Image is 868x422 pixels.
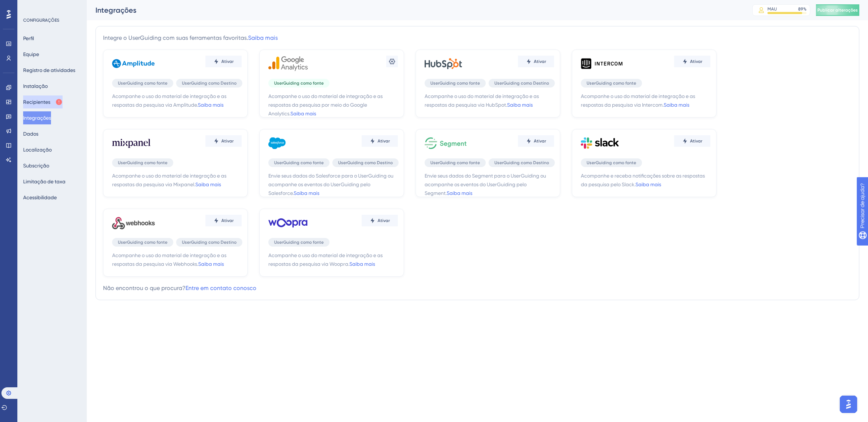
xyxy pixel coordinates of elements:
font: Acompanhe e receba notificações sobre as respostas da pesquisa pelo Slack. [581,173,705,187]
a: Saiba mais [198,261,224,267]
font: Acompanhe o uso do material de integração e as respostas da pesquisa via HubSpot. [425,93,539,108]
button: Dados [23,127,38,140]
font: Instalação [23,83,48,89]
font: Acessibilidade [23,195,57,200]
font: Acompanhe o uso do material de integração e as respostas da pesquisa via Mixpanel. [112,173,226,187]
font: Localização [23,147,52,153]
button: Acessibilidade [23,191,57,204]
font: Ativar [221,218,234,223]
font: Ativar [378,138,390,144]
font: Não encontrou o que procura? [103,285,186,291]
font: Acompanhe o uso do material de integração e as respostas da pesquisa via Intercom. [581,93,695,108]
font: UserGuiding como Destino [338,160,393,165]
font: UserGuiding como fonte [118,160,167,165]
font: Acompanhe o uso do material de integração e as respostas da pesquisa via Webhooks. [112,252,226,267]
font: UserGuiding como Destino [494,81,549,86]
button: Ativar [518,56,554,67]
button: Ativar [362,135,398,147]
a: Saiba mais [664,102,689,108]
font: Registro de atividades [23,67,75,73]
font: UserGuiding como Destino [182,240,237,245]
font: Envie seus dados do Segment para o UserGuiding ou acompanhe os eventos do UserGuiding pelo Segment. [425,173,546,196]
font: % [803,7,807,12]
font: Acompanhe o uso do material de integração e as respostas da pesquisa por meio do Google Analytics. [268,93,383,116]
a: Saiba mais [248,34,278,41]
font: UserGuiding como fonte [274,81,324,86]
button: Integrações [23,111,51,124]
iframe: Iniciador do Assistente de IA do UserGuiding [838,393,859,415]
font: UserGuiding como Destino [182,81,237,86]
a: Saiba mais [198,102,224,108]
font: UserGuiding como fonte [587,81,636,86]
font: CONFIGURAÇÕES [23,18,59,23]
font: Acompanhe o uso do material de integração e as respostas da pesquisa via Amplitude. [112,93,226,108]
button: Publicar alterações [816,4,859,16]
a: Saiba mais [635,182,661,187]
font: MAU [767,7,777,12]
a: Saiba mais [294,190,319,196]
font: Limitação de taxa [23,179,65,184]
button: Ativar [674,135,710,147]
font: Subscrição [23,163,49,169]
font: Dados [23,131,38,137]
font: UserGuiding como fonte [274,240,324,245]
font: Ativar [221,59,234,64]
font: Ativar [378,218,390,223]
font: Ativar [690,138,702,144]
button: Registro de atividades [23,64,75,77]
font: Integrações [23,115,51,121]
font: Entre em contato conosco [186,285,256,291]
font: UserGuiding como fonte [430,160,480,165]
button: Instalação [23,80,48,93]
font: Integre o UserGuiding com suas ferramentas favoritas. [103,34,248,41]
button: Localização [23,143,52,156]
button: Perfil [23,32,34,45]
font: 89 [798,7,803,12]
font: Recipientes [23,99,50,105]
font: UserGuiding como Destino [494,160,549,165]
font: Perfil [23,35,34,41]
button: Ativar [674,56,710,67]
font: UserGuiding como fonte [430,81,480,86]
font: Publicar alterações [817,8,858,13]
font: Equipe [23,51,39,57]
font: Ativar [221,138,234,144]
a: Saiba mais [447,190,472,196]
a: Saiba mais [195,182,221,187]
button: Subscrição [23,159,49,172]
button: Ativar [518,135,554,147]
font: Ativar [690,59,702,64]
font: Acompanhe o uso do material de integração e as respostas da pesquisa via Woopra. [268,252,383,267]
font: Integrações [95,6,136,14]
button: Ativar [205,135,242,147]
button: Ativar [205,215,242,226]
a: Saiba mais [290,111,316,116]
font: UserGuiding como fonte [587,160,636,165]
a: Saiba mais [349,261,375,267]
font: UserGuiding como fonte [118,240,167,245]
font: Ativar [534,59,546,64]
button: Limitação de taxa [23,175,65,188]
button: Equipe [23,48,39,61]
font: Ativar [534,138,546,144]
button: Recipientes [23,95,63,108]
button: Ativar [205,56,242,67]
font: Precisar de ajuda? [17,3,62,9]
font: UserGuiding como fonte [274,160,324,165]
a: Saiba mais [507,102,533,108]
font: UserGuiding como fonte [118,81,167,86]
button: Ativar [362,215,398,226]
